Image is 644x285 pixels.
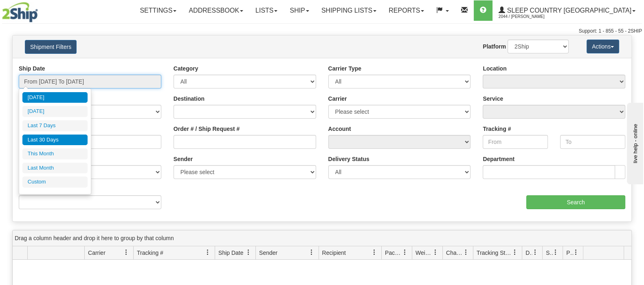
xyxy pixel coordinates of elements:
[625,101,643,184] iframe: chat widget
[328,64,361,73] label: Carrier Type
[2,2,38,22] img: logo2044.jpg
[398,245,412,259] a: Packages filter column settings
[22,135,88,146] li: Last 30 Days
[137,249,163,257] span: Tracking #
[119,245,133,259] a: Carrier filter column settings
[525,249,532,257] span: Delivery Status
[218,249,243,257] span: Ship Date
[505,7,631,14] span: Sleep Country [GEOGRAPHIC_DATA]
[22,163,88,174] li: Last Month
[305,245,319,259] a: Sender filter column settings
[526,195,625,209] input: Search
[88,249,106,257] span: Carrier
[174,64,198,73] label: Category
[2,28,642,35] div: Support: 1 - 855 - 55 - 2SHIP
[328,125,351,133] label: Account
[182,0,249,21] a: Addressbook
[174,95,204,103] label: Destination
[19,64,45,73] label: Ship Date
[328,155,369,163] label: Delivery Status
[367,245,381,259] a: Recipient filter column settings
[546,249,553,257] span: Shipment Issues
[385,249,402,257] span: Packages
[549,245,563,259] a: Shipment Issues filter column settings
[22,92,88,103] li: [DATE]
[249,0,284,21] a: Lists
[446,249,463,257] span: Charge
[22,148,88,159] li: This Month
[569,245,583,259] a: Pickup Status filter column settings
[508,245,522,259] a: Tracking Status filter column settings
[284,0,315,21] a: Ship
[6,7,75,13] div: live help - online
[477,249,512,257] span: Tracking Status
[382,0,430,21] a: Reports
[328,95,347,103] label: Carrier
[415,249,433,257] span: Weight
[483,135,548,149] input: From
[174,125,240,133] label: Order # / Ship Request #
[499,13,560,21] span: 2044 / [PERSON_NAME]
[22,120,88,131] li: Last 7 Days
[459,245,473,259] a: Charge filter column settings
[483,155,514,163] label: Department
[483,42,506,51] label: Platform
[22,106,88,117] li: [DATE]
[242,245,255,259] a: Ship Date filter column settings
[174,155,193,163] label: Sender
[201,245,215,259] a: Tracking # filter column settings
[587,40,619,53] button: Actions
[322,249,346,257] span: Recipient
[483,95,503,103] label: Service
[134,0,182,21] a: Settings
[22,177,88,188] li: Custom
[429,245,442,259] a: Weight filter column settings
[560,135,625,149] input: To
[483,64,506,73] label: Location
[566,249,573,257] span: Pickup Status
[13,230,631,246] div: grid grouping header
[315,0,382,21] a: Shipping lists
[483,125,511,133] label: Tracking #
[25,40,77,54] button: Shipment Filters
[528,245,542,259] a: Delivery Status filter column settings
[492,0,642,21] a: Sleep Country [GEOGRAPHIC_DATA] 2044 / [PERSON_NAME]
[259,249,277,257] span: Sender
